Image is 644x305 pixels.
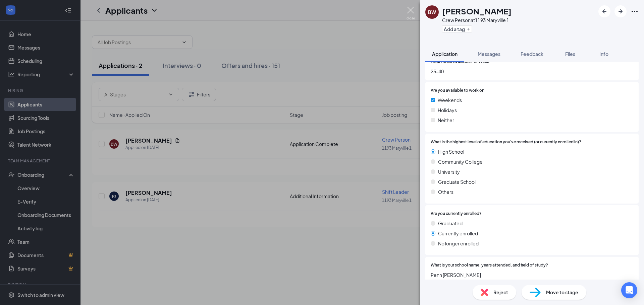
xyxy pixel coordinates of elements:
svg: Ellipses [631,7,639,15]
span: Graduate School [438,178,476,185]
button: PlusAdd a tag [442,25,472,32]
button: ArrowRight [614,5,627,17]
span: Application [432,51,458,57]
span: Graduated [438,220,463,227]
div: Open Intercom Messenger [621,282,637,298]
span: What is the highest level of education you've received (or currently enrolled in)? [431,139,581,145]
span: Are you available to work on [431,87,484,94]
button: ArrowLeftNew [598,5,610,17]
span: Are you currently enrolled? [431,211,482,217]
span: Neither [438,117,454,124]
h1: [PERSON_NAME] [442,5,512,17]
span: What is your school name, years attended, and field of study? [431,262,548,269]
svg: Plus [466,27,470,31]
span: Move to stage [546,289,578,296]
span: Feedback [521,51,543,57]
span: Penn [PERSON_NAME] 2 years [431,271,633,286]
span: Community College [438,158,483,165]
span: Holidays [438,106,457,114]
span: Others [438,188,453,196]
span: Reject [493,289,508,296]
span: No longer enrolled [438,240,479,247]
div: Crew Person at 1193 Maryville 1 [442,17,512,23]
span: University [438,168,460,175]
span: Info [599,51,608,57]
span: Messages [478,51,500,57]
div: BW [428,9,436,15]
span: 25-40 [431,68,633,75]
span: High School [438,148,464,155]
svg: ArrowRight [616,7,625,15]
svg: ArrowLeftNew [600,7,608,15]
span: Currently enrolled [438,230,478,237]
span: Weekends [438,96,462,104]
span: Files [565,51,575,57]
